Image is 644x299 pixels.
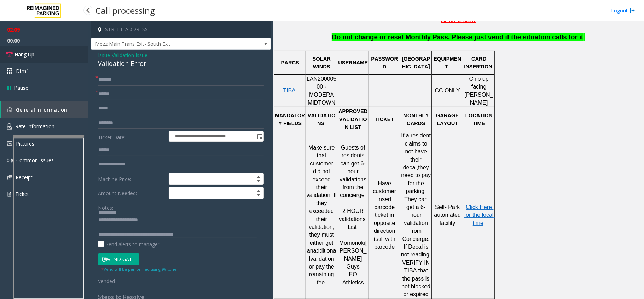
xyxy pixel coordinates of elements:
[584,33,585,41] span: .
[7,141,12,146] img: 'icon'
[434,56,461,69] span: EQUIPMENT
[256,131,263,141] span: Toggle popup
[96,173,167,185] label: Machine Price:
[7,175,12,180] img: 'icon'
[254,179,263,185] span: Decrease value
[403,113,430,126] span: MONTHLY CARDS
[254,187,263,193] span: Increase value
[7,123,12,130] img: 'icon'
[112,51,147,59] span: Validation Issue
[309,256,336,286] span: validation or pay the remaining fee.
[340,145,368,198] span: Guests of residents can get 6-hour validations from the concierge
[630,7,635,14] img: logout
[307,145,338,254] span: Make sure that customer did not exceed their validation. If they exceeded their validation, they ...
[401,132,433,170] span: If a resident claims to not have their decal
[342,271,364,285] span: EQ Athletics
[434,204,463,226] span: Self- Park automated facility
[313,56,332,69] span: SOLAR WINDS
[338,108,369,130] span: APPROVED VALIDATION LIST
[101,266,176,272] small: Vend will be performed using 9# tone
[417,164,418,170] span: ,
[307,76,337,106] span: LAN20000500 - MODERA MIDTOWN
[7,191,12,197] img: 'icon'
[254,193,263,199] span: Decrease value
[1,101,88,118] a: General Information
[283,88,296,94] span: TIBA
[98,202,113,211] label: Notes:
[459,16,476,23] span: at all.
[281,60,299,66] span: PARCS
[464,56,492,69] span: CARD INSERTION
[340,240,367,270] span: [PERSON_NAME] Guys
[91,21,271,38] h4: [STREET_ADDRESS]
[254,173,263,179] span: Increase value
[435,88,460,94] span: CC ONLY
[464,204,495,226] a: Click Here for the local time
[436,113,460,126] span: GARAGE LAYOUT
[98,51,110,59] span: Issue
[371,56,398,69] span: PASSWORD
[465,76,493,106] span: Chip up facing [PERSON_NAME]
[465,113,494,126] span: LOCATION TIME
[7,107,12,112] img: 'icon'
[375,117,394,122] span: TICKET
[98,241,159,248] label: Send alerts to manager
[611,7,635,14] a: Logout
[16,106,67,113] span: General Information
[91,38,235,50] span: Mezz Main Trans Exit- South Exit
[92,2,158,19] h3: Call processing
[348,224,357,230] span: List
[15,123,54,130] span: Rate Information
[309,248,336,261] span: additional
[332,33,583,41] span: Do not change or reset Monthly Pass. Please just vend if the situation calls for it
[96,187,167,199] label: Amount Needed:
[339,208,366,222] span: 2 HOUR validations
[373,180,398,250] span: Have customer insert barcode ticket in opposite direction (still with barcode
[401,164,433,297] span: they need to pay for the parking. They can get a 6-hour validation from Concierge. If Decal is no...
[339,240,365,246] span: Momonoki
[402,56,430,69] span: [GEOGRAPHIC_DATA]
[7,158,13,163] img: 'icon'
[283,88,296,94] a: TIBA
[98,253,139,265] button: Vend Gate
[275,113,305,126] span: MANDATORY FIELDS
[110,52,147,58] span: -
[98,278,115,284] span: Vended
[98,59,264,68] div: Validation Error
[308,113,336,126] span: VALIDATIONS
[338,60,368,66] span: USERNAME
[14,84,28,91] span: Pause
[96,131,167,142] label: Ticket Date:
[14,51,34,58] span: Hang Up
[16,67,28,75] span: Dtmf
